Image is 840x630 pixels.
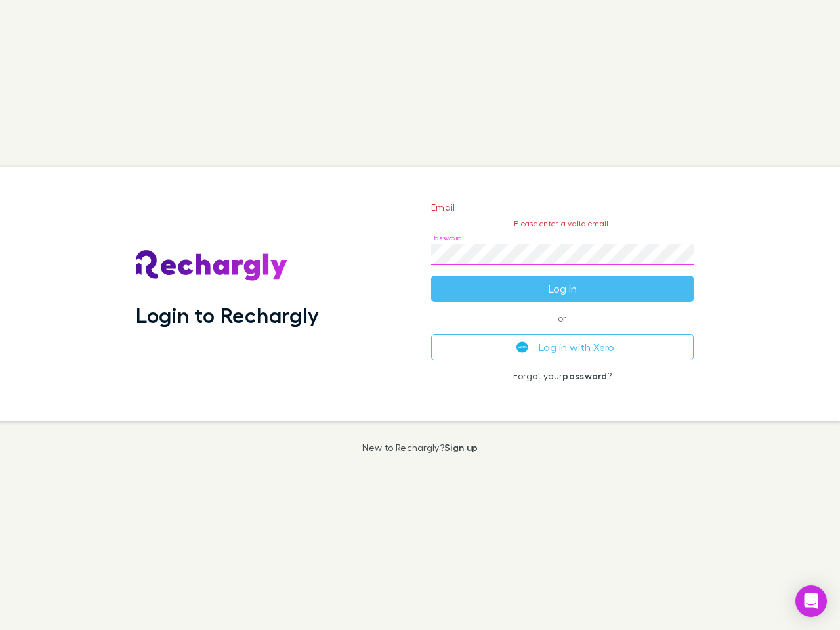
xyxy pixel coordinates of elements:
[431,371,694,381] p: Forgot your ?
[431,233,462,243] label: Password
[136,303,319,327] h1: Login to Rechargly
[795,585,827,617] div: Open Intercom Messenger
[431,219,694,228] p: Please enter a valid email.
[431,334,694,360] button: Log in with Xero
[444,442,478,453] a: Sign up
[431,318,694,318] span: or
[136,250,288,282] img: Rechargly's Logo
[431,276,694,302] button: Log in
[562,370,607,381] a: password
[362,442,478,453] p: New to Rechargly?
[516,341,528,353] img: Xero's logo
